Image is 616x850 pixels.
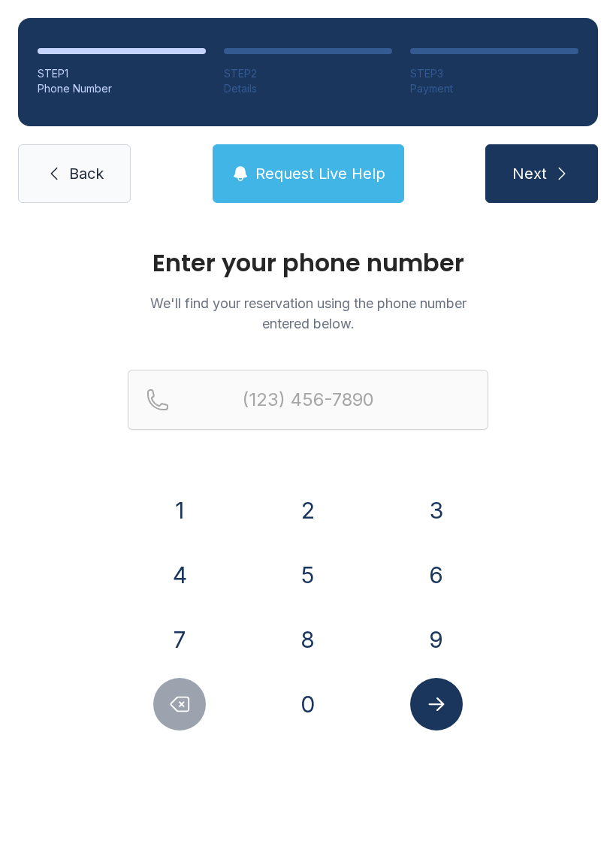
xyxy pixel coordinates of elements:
[69,163,104,184] span: Back
[282,613,334,666] button: 8
[410,549,463,601] button: 6
[38,66,206,81] div: STEP 1
[224,81,392,96] div: Details
[128,370,488,430] input: Reservation phone number
[410,484,463,537] button: 3
[410,613,463,666] button: 9
[410,66,578,81] div: STEP 3
[153,678,206,731] button: Delete number
[153,613,206,666] button: 7
[38,81,206,96] div: Phone Number
[128,293,488,334] p: We'll find your reservation using the phone number entered below.
[410,678,463,731] button: Submit lookup form
[255,163,385,184] span: Request Live Help
[410,81,578,96] div: Payment
[282,484,334,537] button: 2
[224,66,392,81] div: STEP 2
[153,549,206,601] button: 4
[282,549,334,601] button: 5
[128,251,488,275] h1: Enter your phone number
[153,484,206,537] button: 1
[512,163,547,184] span: Next
[282,678,334,731] button: 0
